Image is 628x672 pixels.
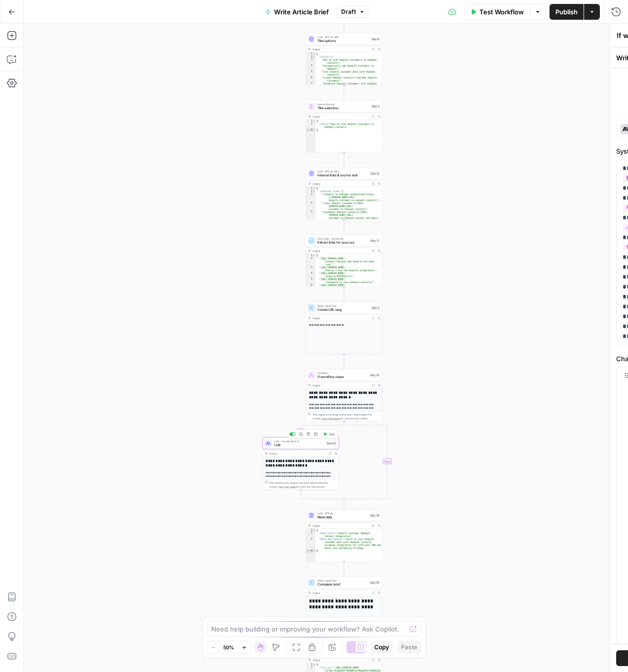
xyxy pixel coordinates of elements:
[313,52,315,55] span: Toggle code folding, rows 1 through 9
[370,641,393,654] button: Copy
[317,579,367,583] span: Write Liquid Text
[300,421,344,437] g: Edge from step_23 to step_25
[313,529,315,532] span: Toggle code folding, rows 1 through 4
[306,210,316,219] div: 5
[306,202,316,210] div: 4
[269,452,325,456] div: Output
[306,168,382,220] div: LLM · GPT-4o MiniInternal links & anchor textStep 12Output{ "internal_links":[ "[shopify to hubsp...
[317,304,369,308] span: Write Liquid Text
[306,76,316,82] div: 6
[313,658,369,662] div: Output
[317,240,368,245] span: Extract links for sources
[329,432,335,436] span: Test
[317,375,367,379] span: If workflow steps
[274,439,324,443] span: LLM · Claude Opus 4
[317,35,369,39] span: LLM · GPT-4o Mini
[313,182,369,186] div: Output
[306,549,316,552] div: 4
[313,254,315,257] span: Toggle code folding, rows 1 through 7
[313,663,315,666] span: Toggle code folding, rows 1 through 3
[343,18,345,33] g: Edge from step_11 to step_6
[344,421,388,501] g: Edge from step_23 to step_23-conditional-end
[343,287,345,301] g: Edge from step_17 to step_2
[278,485,297,488] span: Copy the output
[313,55,315,58] span: Toggle code folding, rows 2 through 8
[317,102,369,106] span: Human Review
[370,239,380,243] div: Step 17
[343,354,345,369] g: Edge from step_2 to step_23
[341,7,356,16] span: Draft
[306,538,316,549] div: 3
[306,187,316,190] div: 1
[313,47,369,51] div: Output
[306,55,316,58] div: 2
[306,663,316,666] div: 1
[317,371,367,375] span: Condition
[317,237,368,241] span: Run Code · JavaScript
[259,4,335,20] button: Write Article Brief
[306,52,316,55] div: 1
[369,581,380,585] div: Step 20
[317,582,367,587] span: Complete brief
[274,443,324,448] span: LLM
[343,153,345,167] g: Edge from step_9 to step_12
[306,284,316,290] div: 6
[301,490,344,501] g: Edge from step_25 to step_23-conditional-end
[313,383,369,387] div: Output
[306,266,316,272] div: 3
[306,70,316,76] div: 5
[313,190,315,193] span: Toggle code folding, rows 2 through 6
[343,85,345,100] g: Edge from step_6 to step_9
[313,120,315,123] span: Toggle code folding, rows 1 through 3
[337,5,369,18] button: Draft
[313,187,315,190] span: Toggle code folding, rows 1 through 7
[306,532,316,538] div: 2
[313,115,369,119] div: Output
[317,173,368,178] span: Internal links & anchor text
[371,306,380,310] div: Step 2
[306,509,382,562] div: LLM · GPT-4oMeta dataStep 39Output{ "meta_title":"Shopify Customer HubSpot Contact Integration", ...
[306,193,316,202] div: 3
[374,643,389,652] span: Copy
[306,64,316,70] div: 4
[317,39,369,43] span: Title options
[401,643,417,652] span: Paste
[317,307,369,312] span: Create URL slug
[343,500,345,509] g: Edge from step_23-conditional-end to step_39
[343,220,345,234] g: Edge from step_12 to step_17
[306,529,316,532] div: 1
[317,511,367,515] span: LLM · GPT-4o
[306,272,316,278] div: 4
[326,441,337,446] div: Step 25
[371,104,380,109] div: Step 9
[371,37,380,42] div: Step 6
[370,171,380,176] div: Step 12
[317,106,369,111] span: Title selection
[306,128,316,131] div: 3
[369,373,380,378] div: Step 23
[306,120,316,123] div: 1
[549,4,584,20] button: Publish
[313,316,369,320] div: Output
[343,562,345,576] g: Edge from step_39 to step_20
[269,481,337,489] div: This output is too large & has been abbreviated for review. to view the full content.
[555,7,578,17] span: Publish
[223,643,234,651] span: 50%
[313,413,380,420] div: This output is too large & has been abbreviated for review. to view the full content.
[397,641,421,654] button: Paste
[306,278,316,284] div: 5
[306,33,382,85] div: LLM · GPT-4o MiniTitle optionsStep 6Output{ "titles":[ "How to Link Shopify Customers to HubSpot ...
[306,58,316,64] div: 3
[321,431,337,437] button: Test
[321,417,340,420] span: Copy the output
[313,249,369,253] div: Output
[306,100,382,153] div: Human ReviewTitle selectionStep 9Output{ "title":"How to Link Shopify Customers to HubSpot Contac...
[369,513,380,518] div: Step 39
[306,190,316,193] div: 2
[313,591,369,595] div: Output
[306,235,382,287] div: Run Code · JavaScriptExtract links for sourcesStep 17Output[ "[URL][DOMAIN_NAME] /connect-hubspot...
[317,169,368,173] span: LLM · GPT-4o Mini
[306,123,316,128] div: 2
[306,254,316,257] div: 1
[479,7,524,17] span: Test Workflow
